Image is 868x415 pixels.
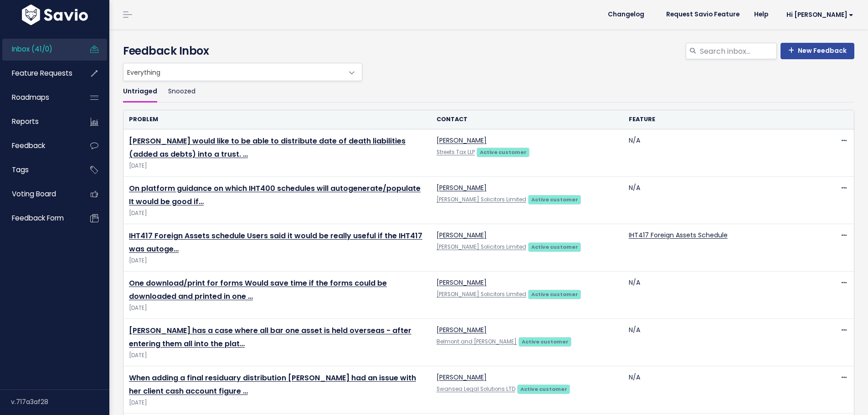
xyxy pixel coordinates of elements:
[437,149,475,156] a: Streets Tax LLP
[477,147,529,156] a: Active customer
[528,242,581,251] a: Active customer
[781,43,854,59] a: New Feedback
[437,196,526,203] a: [PERSON_NAME] Solicitors Limited
[623,177,816,224] td: N/A
[437,231,487,240] a: [PERSON_NAME]
[129,325,411,349] a: [PERSON_NAME] has a case where all bar one asset is held overseas - after entering them all into ...
[12,68,72,78] span: Feature Requests
[123,110,431,129] th: Problem
[623,319,816,366] td: N/A
[123,63,362,81] span: Everything
[629,231,728,240] a: IHT417 Foreign Assets Schedule
[12,141,45,150] span: Feedback
[623,129,816,177] td: N/A
[528,289,581,298] a: Active customer
[123,81,157,102] a: Untriaged
[129,373,416,396] a: When adding a final residuary distribution [PERSON_NAME] had an issue with her client cash accoun...
[129,136,406,159] a: [PERSON_NAME] would like to be able to distribute date of death liabilities (added as debts) into...
[776,8,861,22] a: Hi [PERSON_NAME]
[129,161,426,171] span: [DATE]
[129,256,426,266] span: [DATE]
[623,110,816,129] th: Feature
[2,184,76,205] a: Voting Board
[522,338,569,345] strong: Active customer
[480,149,527,156] strong: Active customer
[2,208,76,229] a: Feedback form
[12,213,64,223] span: Feedback form
[528,195,581,204] a: Active customer
[12,117,39,126] span: Reports
[786,11,853,18] span: Hi [PERSON_NAME]
[129,398,426,408] span: [DATE]
[20,5,90,25] img: logo-white.9d6f32f41409.svg
[437,183,487,192] a: [PERSON_NAME]
[517,384,570,393] a: Active customer
[531,196,578,203] strong: Active customer
[129,231,422,254] a: IHT417 Foreign Assets schedule Users said it would be really useful if the IHT417 was autoge…
[747,8,776,21] a: Help
[531,291,578,298] strong: Active customer
[123,43,854,59] h4: Feedback Inbox
[608,11,644,18] span: Changelog
[2,39,76,60] a: Inbox (41/0)
[659,8,747,21] a: Request Savio Feature
[168,81,195,102] a: Snoozed
[129,303,426,313] span: [DATE]
[437,373,487,382] a: [PERSON_NAME]
[2,87,76,108] a: Roadmaps
[437,243,526,251] a: [PERSON_NAME] Solicitors Limited
[12,92,49,102] span: Roadmaps
[12,44,52,54] span: Inbox (41/0)
[437,325,487,334] a: [PERSON_NAME]
[123,63,344,81] span: Everything
[623,272,816,319] td: N/A
[2,111,76,132] a: Reports
[129,351,426,360] span: [DATE]
[129,209,426,218] span: [DATE]
[437,136,487,145] a: [PERSON_NAME]
[2,63,76,84] a: Feature Requests
[437,278,487,287] a: [PERSON_NAME]
[2,159,76,180] a: Tags
[123,81,854,102] ul: Filter feature requests
[129,278,387,302] a: One download/print for forms Would save time if the forms could be downloaded and printed in one …
[437,291,526,298] a: [PERSON_NAME] Solicitors Limited
[431,110,623,129] th: Contact
[2,135,76,156] a: Feedback
[520,385,567,393] strong: Active customer
[531,243,578,251] strong: Active customer
[12,189,56,199] span: Voting Board
[437,338,517,345] a: Belmont and [PERSON_NAME]
[129,183,421,207] a: On platform guidance on which IHT400 schedules will autogenerate/populate It would be good if…
[519,337,571,346] a: Active customer
[12,165,29,174] span: Tags
[437,385,515,393] a: Swansea Legal Solutions LTD
[11,390,109,414] div: v.717a3af28
[699,43,777,59] input: Search inbox...
[623,366,816,414] td: N/A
